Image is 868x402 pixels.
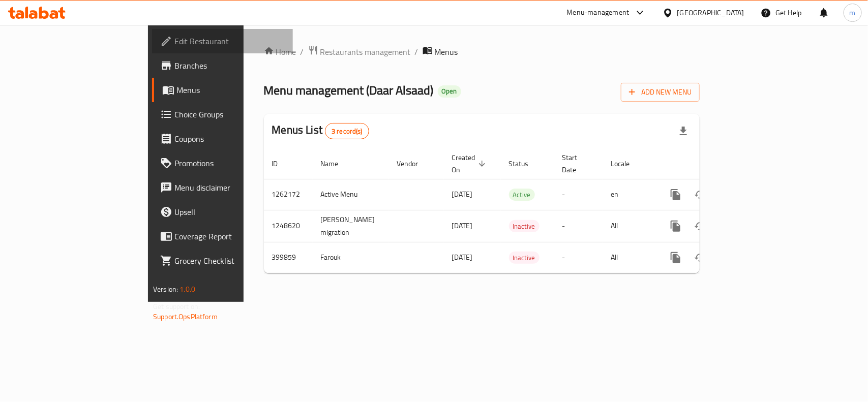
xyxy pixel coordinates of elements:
[452,151,489,176] span: Created On
[321,158,352,170] span: Name
[397,158,432,170] span: Vendor
[152,78,293,102] a: Menus
[174,181,285,194] span: Menu disclaimer
[152,175,293,200] a: Menu disclaimer
[688,214,712,238] button: Change Status
[671,119,696,143] div: Export file
[688,245,712,270] button: Change Status
[850,7,856,18] span: m
[174,157,285,169] span: Promotions
[435,46,458,58] span: Menus
[603,179,655,210] td: en
[677,7,744,18] div: [GEOGRAPHIC_DATA]
[325,123,369,139] div: Total records count
[438,87,461,96] span: Open
[664,214,688,238] button: more
[308,45,411,58] a: Restaurants management
[174,230,285,242] span: Coverage Report
[452,251,473,264] span: [DATE]
[621,83,700,102] button: Add New Menu
[325,127,369,136] span: 3 record(s)
[664,245,688,270] button: more
[313,179,389,210] td: Active Menu
[152,127,293,151] a: Coupons
[313,210,389,242] td: [PERSON_NAME] migration
[152,200,293,224] a: Upsell
[152,29,293,53] a: Edit Restaurant
[174,133,285,145] span: Coupons
[611,158,643,170] span: Locale
[452,219,473,232] span: [DATE]
[264,148,769,273] table: enhanced table
[176,84,285,96] span: Menus
[264,79,434,102] span: Menu management ( Daar Alsaad )
[179,283,195,296] span: 1.0.0
[264,45,700,58] nav: breadcrumb
[438,85,461,98] div: Open
[509,221,540,232] span: Inactive
[313,242,389,273] td: Farouk
[153,310,218,323] a: Support.OpsPlatform
[509,252,540,264] div: Inactive
[603,242,655,273] td: All
[554,242,603,273] td: -
[562,151,591,176] span: Start Date
[152,53,293,78] a: Branches
[174,206,285,218] span: Upsell
[152,151,293,175] a: Promotions
[567,7,630,19] div: Menu-management
[415,46,418,58] li: /
[554,210,603,242] td: -
[152,102,293,127] a: Choice Groups
[688,182,712,207] button: Change Status
[509,252,540,264] span: Inactive
[603,210,655,242] td: All
[554,179,603,210] td: -
[153,283,178,296] span: Version:
[152,224,293,249] a: Coverage Report
[655,148,769,179] th: Actions
[629,86,692,99] span: Add New Menu
[174,108,285,120] span: Choice Groups
[174,59,285,72] span: Branches
[272,122,369,139] h2: Menus List
[664,182,688,207] button: more
[272,158,291,170] span: ID
[152,249,293,273] a: Grocery Checklist
[509,189,535,201] span: Active
[153,300,200,313] span: Get support on:
[509,158,542,170] span: Status
[320,46,411,58] span: Restaurants management
[174,255,285,267] span: Grocery Checklist
[301,46,304,58] li: /
[174,35,285,47] span: Edit Restaurant
[452,188,473,201] span: [DATE]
